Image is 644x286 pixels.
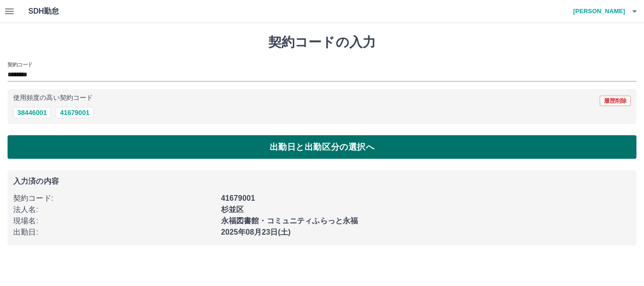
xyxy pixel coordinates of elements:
[8,61,33,68] h2: 契約コード
[13,95,93,101] p: 使用頻度の高い契約コード
[600,96,631,106] button: 履歴削除
[13,215,215,227] p: 現場名 :
[13,193,215,204] p: 契約コード :
[221,217,358,225] b: 永福図書館・コミュニティふらっと永福
[13,107,51,118] button: 38446001
[8,34,636,50] h1: 契約コードの入力
[221,205,244,213] b: 杉並区
[8,135,636,159] button: 出勤日と出勤区分の選択へ
[13,178,631,185] p: 入力済の内容
[221,194,255,202] b: 41679001
[221,228,291,236] b: 2025年08月23日(土)
[56,107,93,118] button: 41679001
[13,227,215,238] p: 出勤日 :
[13,204,215,215] p: 法人名 :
